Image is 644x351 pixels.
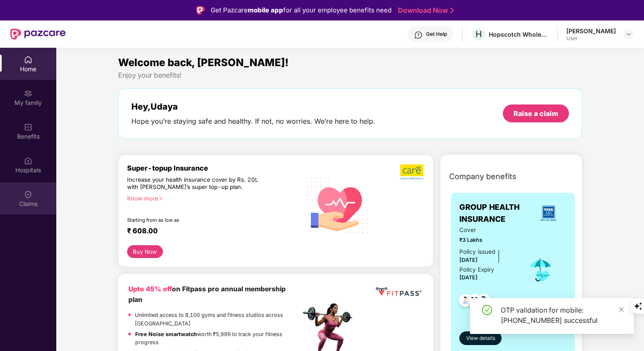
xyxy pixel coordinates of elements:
span: Cover [459,226,515,235]
div: Hope you’re staying safe and healthy. If not, no worries. We’re here to help. [131,117,375,126]
span: ₹3 Lakhs [459,236,515,244]
div: [PERSON_NAME] [566,27,616,35]
b: Upto 45% off [128,285,172,293]
span: check-circle [482,305,492,315]
span: close [618,307,624,313]
div: User [566,35,616,42]
img: svg+xml;base64,PHN2ZyB3aWR0aD0iMjAiIGhlaWdodD0iMjAiIHZpZXdCb3g9IjAgMCAyMCAyMCIgZmlsbD0ibm9uZSIgeG... [24,89,32,98]
img: svg+xml;base64,PHN2ZyBpZD0iQmVuZWZpdHMiIHhtbG5zPSJodHRwOi8vd3d3LnczLm9yZy8yMDAwL3N2ZyIgd2lkdGg9Ij... [24,123,32,131]
p: Unlimited access to 8,100 gyms and fitness studios across [GEOGRAPHIC_DATA] [135,311,300,328]
img: Stroke [450,6,454,15]
div: Increase your health insurance cover by Rs. 20L with [PERSON_NAME]’s super top-up plan. [127,176,264,191]
img: svg+xml;base64,PHN2ZyBpZD0iSG9tZSIgeG1sbnM9Imh0dHA6Ly93d3cudzMub3JnLzIwMDAvc3ZnIiB3aWR0aD0iMjAiIG... [24,55,32,64]
div: Enjoy your benefits! [118,71,582,80]
button: Buy Now [127,245,163,258]
img: fppp.png [374,284,423,299]
img: svg+xml;base64,PHN2ZyB4bWxucz0iaHR0cDovL3d3dy53My5vcmcvMjAwMC9zdmciIHdpZHRoPSI0OC45NDMiIGhlaWdodD... [473,291,494,312]
span: [DATE] [459,257,478,263]
div: Policy Expiry [459,265,494,274]
button: View details [459,331,502,345]
span: GROUP HEALTH INSURANCE [459,201,531,226]
a: Download Now [398,6,451,15]
img: New Pazcare Logo [10,29,66,40]
strong: mobile app [248,6,283,14]
img: svg+xml;base64,PHN2ZyB4bWxucz0iaHR0cDovL3d3dy53My5vcmcvMjAwMC9zdmciIHhtbG5zOnhsaW5rPSJodHRwOi8vd3... [301,167,375,242]
img: icon [527,256,554,284]
img: insurerLogo [537,202,560,225]
strong: Free Noise smartwatch [135,331,197,337]
span: View details [466,334,495,342]
div: ₹ 608.00 [127,226,292,237]
span: H [476,29,482,39]
div: Raise a claim [513,109,558,118]
img: svg+xml;base64,PHN2ZyBpZD0iQ2xhaW0iIHhtbG5zPSJodHRwOi8vd3d3LnczLm9yZy8yMDAwL3N2ZyIgd2lkdGg9IjIwIi... [24,190,32,199]
img: svg+xml;base64,PHN2ZyB4bWxucz0iaHR0cDovL3d3dy53My5vcmcvMjAwMC9zdmciIHdpZHRoPSI0OC45NDMiIGhlaWdodD... [455,291,476,312]
div: Super-topup Insurance [127,164,301,172]
div: Know more [127,195,296,201]
b: on Fitpass pro annual membership plan [128,285,286,303]
span: Welcome back, [PERSON_NAME]! [118,56,289,69]
div: OTP validation for mobile: [PHONE_NUMBER] successful [501,305,624,325]
img: svg+xml;base64,PHN2ZyBpZD0iSGVscC0zMngzMiIgeG1sbnM9Imh0dHA6Ly93d3cudzMub3JnLzIwMDAvc3ZnIiB3aWR0aD... [414,31,423,39]
img: svg+xml;base64,PHN2ZyBpZD0iSG9zcGl0YWxzIiB4bWxucz0iaHR0cDovL3d3dy53My5vcmcvMjAwMC9zdmciIHdpZHRoPS... [24,157,32,165]
div: Hey, Udaya [131,102,375,112]
span: [DATE] [459,274,478,281]
p: worth ₹5,999 to track your fitness progress [135,330,300,347]
div: Get Pazcare for all your employee benefits need [211,5,392,15]
div: Hopscotch Wholesale Trading Private Limited [489,30,548,38]
img: svg+xml;base64,PHN2ZyBpZD0iRHJvcGRvd24tMzJ4MzIiIHhtbG5zPSJodHRwOi8vd3d3LnczLm9yZy8yMDAwL3N2ZyIgd2... [625,31,632,38]
div: Starting from as low as [127,217,264,223]
div: Get Help [426,31,447,38]
span: Company benefits [449,171,516,183]
span: right [158,196,163,201]
img: Logo [196,6,205,15]
img: svg+xml;base64,PHN2ZyB4bWxucz0iaHR0cDovL3d3dy53My5vcmcvMjAwMC9zdmciIHdpZHRoPSI0OC45MTUiIGhlaWdodD... [464,291,485,312]
img: b5dec4f62d2307b9de63beb79f102df3.png [400,164,424,180]
div: Policy issued [459,247,495,256]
